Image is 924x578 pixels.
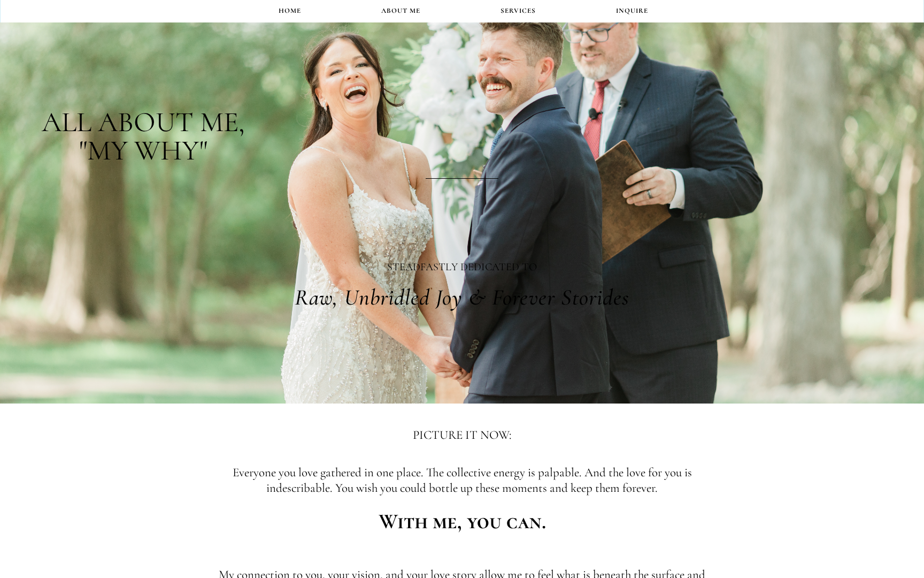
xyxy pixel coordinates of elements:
a: About Me [341,1,460,21]
strong: With me, you can. [379,508,546,534]
span: All about me, [42,105,245,139]
span: "my why" [79,133,207,168]
h2: PICTURE IT NOW: [214,428,710,444]
a: INQUIRE [576,1,688,21]
span: Raw, Unbridled Joy & Forever Storides [295,284,629,311]
h2: Everyone you love gathered in one place. The collective energy is palpable. And the love for you ... [214,465,710,497]
span: STEADFASTLY DEDICATED TO [387,261,537,273]
a: Services [460,1,576,21]
a: Home [238,1,341,21]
